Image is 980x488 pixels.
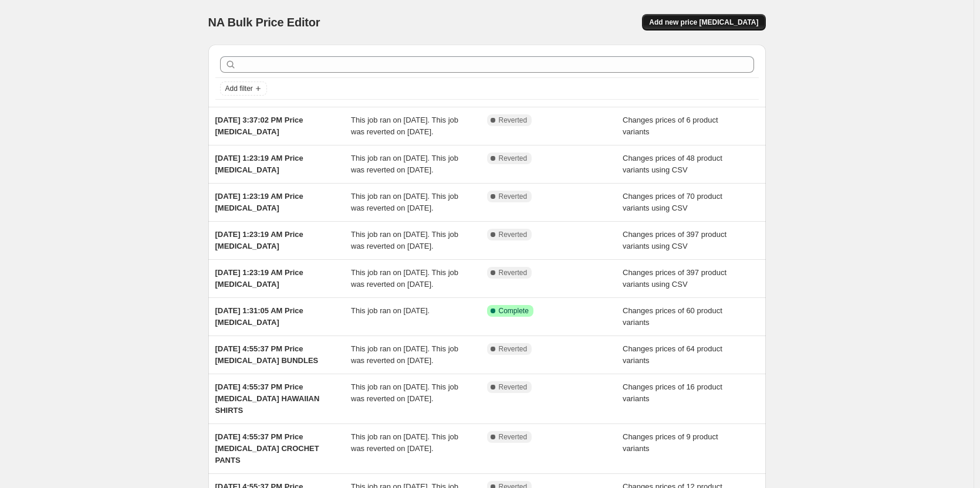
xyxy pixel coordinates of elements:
[649,18,758,27] span: Add new price [MEDICAL_DATA]
[351,230,458,250] span: This job ran on [DATE]. This job was reverted on [DATE].
[499,382,528,392] span: Reverted
[623,192,722,212] span: Changes prices of 70 product variants using CSV
[499,432,528,442] span: Reverted
[499,116,528,125] span: Reverted
[351,268,458,289] span: This job ran on [DATE]. This job was reverted on [DATE].
[225,84,253,93] span: Add filter
[623,344,722,365] span: Changes prices of 64 product variants
[215,306,303,327] span: [DATE] 1:31:05 AM Price [MEDICAL_DATA]
[351,116,458,136] span: This job ran on [DATE]. This job was reverted on [DATE].
[351,432,458,453] span: This job ran on [DATE]. This job was reverted on [DATE].
[351,306,430,315] span: This job ran on [DATE].
[623,268,726,289] span: Changes prices of 397 product variants using CSV
[499,192,528,201] span: Reverted
[351,192,458,212] span: This job ran on [DATE]. This job was reverted on [DATE].
[351,382,458,403] span: This job ran on [DATE]. This job was reverted on [DATE].
[215,344,319,365] span: [DATE] 4:55:37 PM Price [MEDICAL_DATA] BUNDLES
[215,154,303,174] span: [DATE] 1:23:19 AM Price [MEDICAL_DATA]
[215,116,303,136] span: [DATE] 3:37:02 PM Price [MEDICAL_DATA]
[215,230,303,250] span: [DATE] 1:23:19 AM Price [MEDICAL_DATA]
[623,116,718,136] span: Changes prices of 6 product variants
[215,382,320,415] span: [DATE] 4:55:37 PM Price [MEDICAL_DATA] HAWAIIAN SHIRTS
[499,268,528,277] span: Reverted
[623,230,726,250] span: Changes prices of 397 product variants using CSV
[642,14,765,30] button: Add new price [MEDICAL_DATA]
[623,306,722,327] span: Changes prices of 60 product variants
[499,344,528,354] span: Reverted
[623,432,718,453] span: Changes prices of 9 product variants
[220,82,267,96] button: Add filter
[499,230,528,239] span: Reverted
[215,432,319,465] span: [DATE] 4:55:37 PM Price [MEDICAL_DATA] CROCHET PANTS
[623,382,722,403] span: Changes prices of 16 product variants
[499,306,529,316] span: Complete
[499,154,528,163] span: Reverted
[351,154,458,174] span: This job ran on [DATE]. This job was reverted on [DATE].
[351,344,458,365] span: This job ran on [DATE]. This job was reverted on [DATE].
[215,192,303,212] span: [DATE] 1:23:19 AM Price [MEDICAL_DATA]
[215,268,303,289] span: [DATE] 1:23:19 AM Price [MEDICAL_DATA]
[208,16,320,29] span: NA Bulk Price Editor
[623,154,722,174] span: Changes prices of 48 product variants using CSV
